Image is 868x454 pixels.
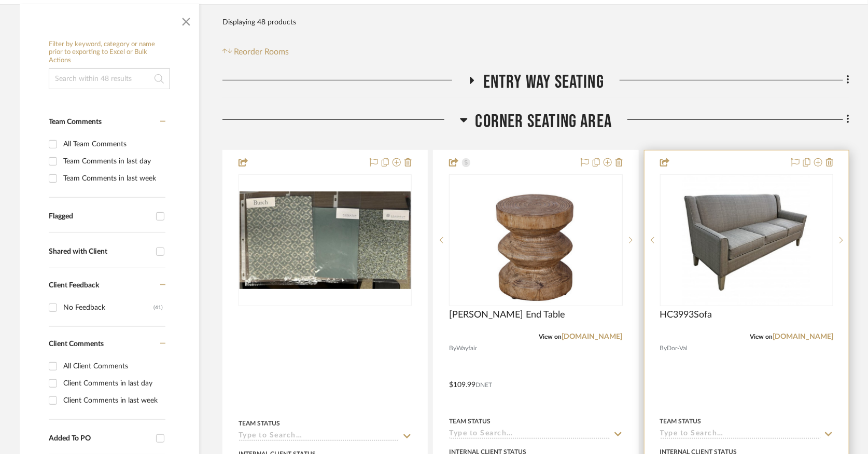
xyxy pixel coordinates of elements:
[63,299,153,316] div: No Feedback
[539,334,562,340] span: View on
[63,136,163,153] div: All Team Comments
[239,175,411,306] div: 0
[660,430,821,439] input: Type to Search…
[449,430,610,439] input: Type to Search…
[153,299,163,316] div: (41)
[234,46,289,58] span: Reorder Rooms
[176,9,197,30] button: Close
[660,417,702,426] div: Team Status
[49,118,102,126] span: Team Comments
[450,175,622,306] div: 0
[661,175,833,306] div: 0
[562,333,623,340] a: [DOMAIN_NAME]
[239,419,280,428] div: Team Status
[63,375,163,392] div: Client Comments in last day
[240,191,411,289] img: null
[239,432,399,442] input: Type to Search…
[63,153,163,170] div: Team Comments in last day
[63,358,163,375] div: All Client Comments
[456,343,477,353] span: Wayfair
[49,68,170,89] input: Search within 48 results
[449,309,565,321] span: [PERSON_NAME] End Table
[49,282,99,289] span: Client Feedback
[449,417,491,426] div: Team Status
[660,343,667,353] span: By
[750,334,773,340] span: View on
[49,40,170,65] h6: Filter by keyword, category or name prior to exporting to Excel or Bulk Actions
[471,175,600,305] img: Arlevia End Table
[475,111,612,133] span: Corner Seating Area
[63,392,163,409] div: Client Comments in last week
[49,212,151,221] div: Flagged
[49,247,151,256] div: Shared with Client
[483,71,604,93] span: Entry Way Seating
[49,434,151,443] div: Added To PO
[660,309,712,321] span: HC3993Sofa
[449,343,456,353] span: By
[773,333,833,340] a: [DOMAIN_NAME]
[222,46,289,58] button: Reorder Rooms
[49,340,104,348] span: Client Comments
[667,343,688,353] span: Dor-Val
[222,12,296,33] div: Displaying 48 products
[682,175,811,305] img: HC3993Sofa
[63,170,163,187] div: Team Comments in last week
